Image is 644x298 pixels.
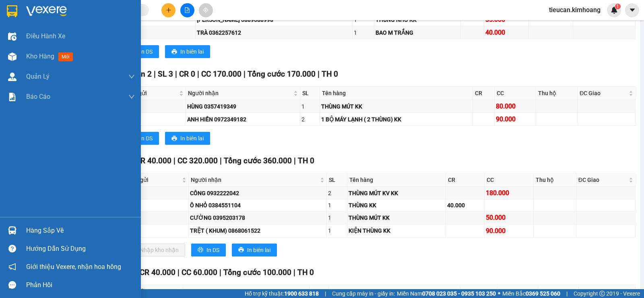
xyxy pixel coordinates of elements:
[171,135,177,142] span: printer
[300,87,320,100] th: SL
[197,69,199,79] span: |
[447,201,483,210] div: 40.000
[247,246,270,254] span: In biên lai
[165,45,210,58] button: printerIn biên lai
[349,226,444,235] div: KIỆN THÙNG KK
[526,290,560,297] strong: 0369 525 060
[245,289,319,298] span: Hỗ trợ kỹ thuật:
[203,7,208,13] span: aim
[325,289,326,298] span: |
[166,7,171,13] span: plus
[397,289,496,298] span: Miền Nam
[327,173,347,187] th: SL
[190,213,325,222] div: CƯỜNG 0395203178
[616,4,619,9] span: 1
[197,28,351,37] div: TRÀ 0362257612
[220,156,222,165] span: |
[321,115,471,124] div: 1 BỘ MÁY LẠNH ( 2 THÙNG) KK
[485,173,534,187] th: CC
[178,268,180,277] span: |
[232,244,277,256] button: printerIn biên lai
[318,69,320,79] span: |
[293,268,295,277] span: |
[322,69,338,79] span: TH 0
[223,268,291,277] span: Tổng cước 100.000
[8,245,16,252] span: question-circle
[206,246,219,254] span: In DS
[8,226,17,235] img: warehouse-icon
[486,226,532,236] div: 90.000
[8,281,16,289] span: message
[185,287,301,296] span: Người nhận
[320,87,473,100] th: Tên hàng
[188,89,292,98] span: Người nhận
[248,69,316,79] span: Tổng cước 170.000
[332,289,395,298] span: Cung cấp máy in - giấy in:
[349,201,444,210] div: THÙNG KK
[182,268,217,277] span: CC 60.000
[179,69,195,79] span: CR 0
[284,290,319,297] strong: 1900 633 818
[26,225,135,237] div: Hàng sắp về
[184,7,190,13] span: file-add
[58,52,73,61] span: mới
[136,156,171,165] span: CR 40.000
[180,134,204,143] span: In biên lai
[486,188,532,198] div: 180.000
[187,115,299,124] div: ANH HIỀN 0972349182
[328,226,346,235] div: 1
[175,69,177,79] span: |
[422,290,496,297] strong: 0708 023 035 - 0935 103 250
[140,134,153,143] span: In DS
[599,291,605,296] span: copyright
[26,71,50,81] span: Quản Lý
[496,114,535,124] div: 90.000
[446,173,485,187] th: CR
[190,201,325,210] div: Ô NHỎ 0384551104
[124,132,159,145] button: printerIn DS
[191,175,318,184] span: Người nhận
[502,289,560,298] span: Miền Bắc
[496,101,535,111] div: 80.000
[485,27,527,38] div: 40.000
[124,244,185,256] button: downloadNhập kho nhận
[224,156,292,165] span: Tổng cước 360.000
[190,226,325,235] div: TRỆT ( KHUM) 0868061522
[130,69,152,79] span: Đơn 2
[495,87,536,100] th: CC
[26,31,65,41] span: Điều hành xe
[611,6,618,14] img: icon-new-feature
[8,73,17,81] img: warehouse-icon
[180,3,194,17] button: file-add
[161,3,175,17] button: plus
[128,73,135,80] span: down
[580,89,627,98] span: ĐC Giao
[578,175,627,184] span: ĐC Giao
[238,247,244,253] span: printer
[8,93,17,101] img: solution-icon
[26,262,121,272] span: Giới thiệu Vexere, nhận hoa hồng
[354,28,372,37] div: 1
[347,173,446,187] th: Tên hàng
[244,69,246,79] span: |
[581,287,627,296] span: ĐC Giao
[171,49,177,55] span: printer
[294,156,296,165] span: |
[629,6,636,14] span: caret-down
[123,175,181,184] span: Người gửi
[328,201,346,210] div: 1
[201,69,242,79] span: CC 170.000
[124,45,159,58] button: printerIn DS
[301,102,319,111] div: 1
[8,263,16,271] span: notification
[173,156,175,165] span: |
[198,247,203,253] span: printer
[190,189,325,198] div: CÔNG 0932222042
[473,87,494,100] th: CR
[349,213,444,222] div: THÙNG MÚT KK
[121,89,178,98] span: Người gửi
[566,289,568,298] span: |
[154,69,156,79] span: |
[180,47,204,56] span: In biên lai
[140,47,153,56] span: In DS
